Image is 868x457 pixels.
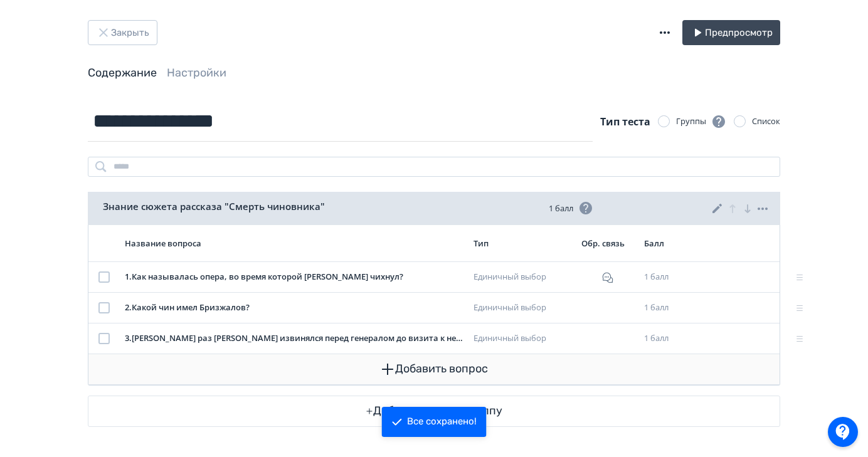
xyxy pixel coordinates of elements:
[125,332,463,345] div: 3 . [PERSON_NAME] раз [PERSON_NAME] извинялся перед генералом до визита к нему?
[752,115,780,128] div: Список
[474,302,571,314] div: Единичный выбор
[600,115,650,129] span: Тип теста
[581,238,634,249] div: Обр. связь
[167,66,226,80] a: Настройки
[88,396,780,426] button: Добавить новую группу
[474,332,571,345] div: Единичный выбор
[644,302,691,314] div: 1 балл
[644,332,691,345] div: 1 балл
[125,238,463,249] div: Название вопроса
[644,238,691,249] div: Балл
[88,20,157,45] button: Закрыть
[644,271,691,283] div: 1 балл
[474,238,571,249] div: Тип
[103,199,325,214] span: Знание сюжета рассказа "Смерть чиновника"
[682,20,780,45] button: Предпросмотр
[407,416,477,428] div: Все сохранено!
[474,271,571,283] div: Единичный выбор
[549,201,593,216] span: 1 балл
[125,302,463,314] div: 2 . Какой чин имел Бризжалов?
[98,354,770,384] button: Добавить вопрос
[676,114,726,129] div: Группы
[88,66,157,80] a: Содержание
[125,271,463,283] div: 1 . Как называлась опера, во время которой [PERSON_NAME] чихнул?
